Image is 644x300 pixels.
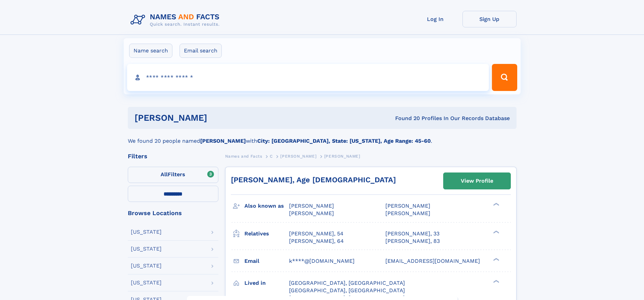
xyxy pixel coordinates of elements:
[280,154,316,159] span: [PERSON_NAME]
[270,154,273,159] span: C
[128,210,218,216] div: Browse Locations
[129,44,172,58] label: Name search
[461,173,493,189] div: View Profile
[492,279,500,283] div: ❯
[180,44,222,58] label: Email search
[492,202,500,207] div: ❯
[225,152,262,160] a: Names and Facts
[385,230,439,237] a: [PERSON_NAME], 33
[131,229,162,235] div: [US_STATE]
[301,115,510,122] div: Found 20 Profiles In Our Records Database
[324,154,360,159] span: [PERSON_NAME]
[492,230,500,234] div: ❯
[408,11,462,27] a: Log In
[257,138,431,144] b: City: [GEOGRAPHIC_DATA], State: [US_STATE], Age Range: 45-60
[131,280,162,285] div: [US_STATE]
[231,176,396,184] a: [PERSON_NAME], Age [DEMOGRAPHIC_DATA]
[462,11,517,27] a: Sign Up
[385,258,480,264] span: [EMAIL_ADDRESS][DOMAIN_NAME]
[128,153,218,159] div: Filters
[244,277,289,289] h3: Lived in
[385,203,430,209] span: [PERSON_NAME]
[270,152,273,160] a: C
[128,129,517,145] div: We found 20 people named with .
[385,210,430,216] span: [PERSON_NAME]
[244,255,289,267] h3: Email
[131,263,162,269] div: [US_STATE]
[127,64,489,91] input: search input
[289,287,405,294] span: [GEOGRAPHIC_DATA], [GEOGRAPHIC_DATA]
[492,64,517,91] button: Search Button
[200,138,246,144] b: [PERSON_NAME]
[244,200,289,212] h3: Also known as
[289,210,334,216] span: [PERSON_NAME]
[131,246,162,252] div: [US_STATE]
[492,257,500,261] div: ❯
[385,237,440,245] a: [PERSON_NAME], 83
[444,173,510,189] a: View Profile
[289,280,405,286] span: [GEOGRAPHIC_DATA], [GEOGRAPHIC_DATA]
[289,203,334,209] span: [PERSON_NAME]
[135,114,301,122] h1: [PERSON_NAME]
[289,230,343,237] a: [PERSON_NAME], 54
[289,237,344,245] a: [PERSON_NAME], 64
[280,152,316,160] a: [PERSON_NAME]
[128,167,218,183] label: Filters
[161,171,168,178] span: All
[128,11,225,29] img: Logo Names and Facts
[244,228,289,239] h3: Relatives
